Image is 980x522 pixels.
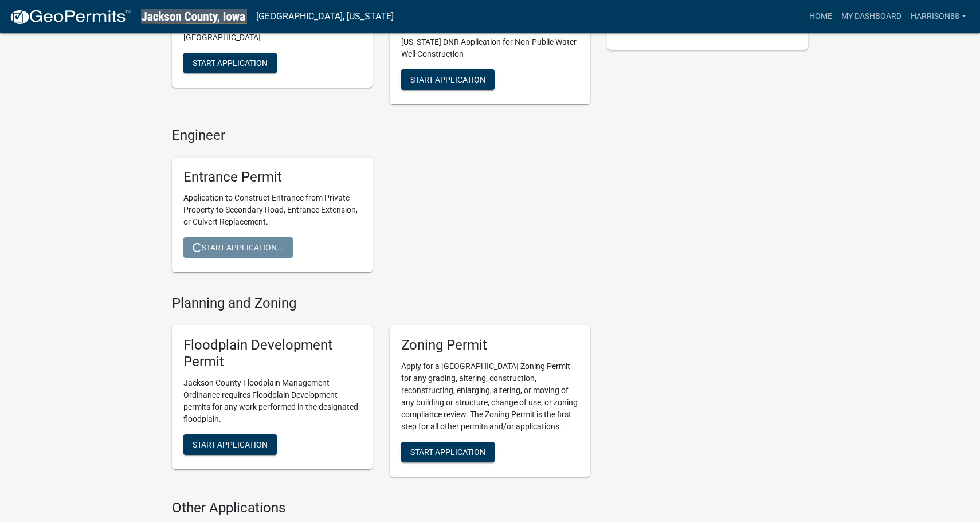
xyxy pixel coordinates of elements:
[401,442,495,462] button: Start Application
[837,6,906,28] a: My Dashboard
[401,360,579,433] p: Apply for a [GEOGRAPHIC_DATA] Zoning Permit for any grading, altering, construction, reconstructi...
[256,7,394,26] a: [GEOGRAPHIC_DATA], [US_STATE]
[183,192,361,228] p: Application to Construct Entrance from Private Property to Secondary Road, Entrance Extension, or...
[401,337,579,354] h5: Zoning Permit
[906,6,971,28] a: Harrison88
[183,169,361,186] h5: Entrance Permit
[141,9,247,24] img: Jackson County, Iowa
[183,237,293,258] button: Start Application...
[410,448,485,457] span: Start Application
[183,434,277,455] button: Start Application
[401,69,495,90] button: Start Application
[183,337,361,370] h5: Floodplain Development Permit
[805,6,837,28] a: Home
[172,500,590,516] h4: Other Applications
[193,243,284,252] span: Start Application...
[410,74,485,84] span: Start Application
[401,36,579,60] p: [US_STATE] DNR Application for Non-Public Water Well Construction
[172,295,590,312] h4: Planning and Zoning
[183,53,277,73] button: Start Application
[172,127,590,144] h4: Engineer
[193,439,268,449] span: Start Application
[193,58,268,68] span: Start Application
[183,377,361,425] p: Jackson County Floodplain Management Ordinance requires Floodplain Development permits for any wo...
